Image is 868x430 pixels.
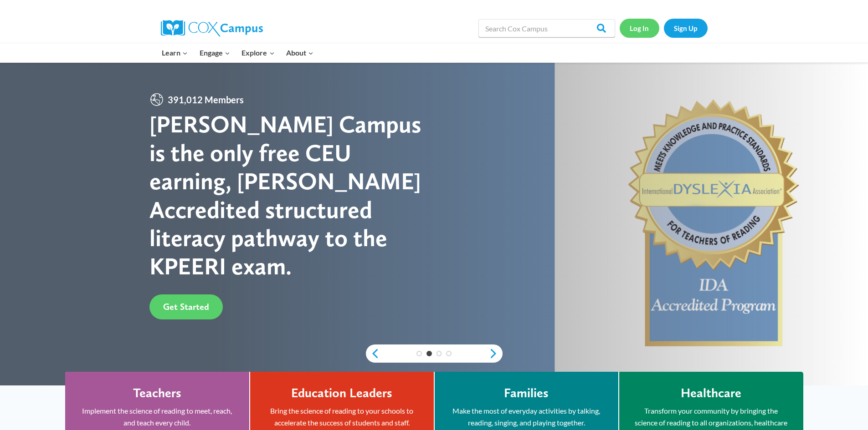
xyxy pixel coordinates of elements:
nav: Primary Navigation [156,43,319,62]
span: 391,012 Members [164,92,247,107]
a: Get Started [149,294,223,319]
button: Child menu of Learn [156,43,194,62]
button: Child menu of About [280,43,319,62]
button: Child menu of Explore [236,43,281,62]
span: Get Started [163,301,209,312]
a: Log In [620,19,659,37]
img: Cox Campus [161,20,263,36]
a: 3 [437,351,442,356]
h4: Teachers [133,385,181,401]
h4: Families [504,385,549,401]
h4: Healthcare [681,385,741,401]
nav: Secondary Navigation [620,19,708,37]
a: next [489,348,503,359]
p: Bring the science of reading to your schools to accelerate the success of students and staff. [264,405,420,428]
a: 2 [426,351,432,356]
p: Make the most of everyday activities by talking, reading, singing, and playing together. [448,405,605,428]
a: 1 [416,351,422,356]
div: [PERSON_NAME] Campus is the only free CEU earning, [PERSON_NAME] Accredited structured literacy p... [149,110,434,280]
button: Child menu of Engage [194,43,236,62]
a: Sign Up [664,19,708,37]
div: content slider buttons [366,344,503,363]
a: previous [366,348,380,359]
h4: Education Leaders [291,385,392,401]
input: Search Cox Campus [478,19,615,37]
a: 4 [446,351,452,356]
p: Implement the science of reading to meet, reach, and teach every child. [79,405,236,428]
